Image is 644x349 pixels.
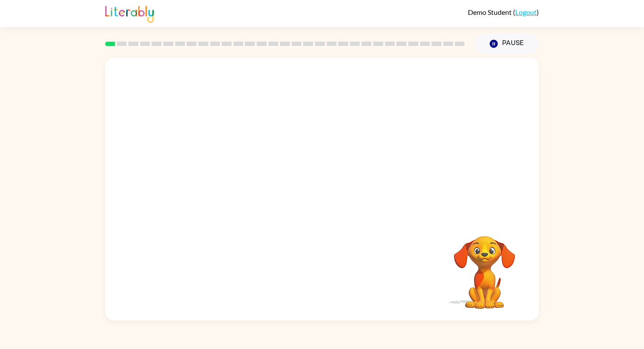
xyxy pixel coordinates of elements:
button: Pause [475,34,539,54]
span: Demo Student [468,8,513,16]
video: Your browser must support playing .mp4 files to use Literably. Please try using another browser. [441,222,528,310]
div: ( ) [468,8,539,16]
a: Logout [515,8,537,16]
img: Literably [105,4,154,23]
